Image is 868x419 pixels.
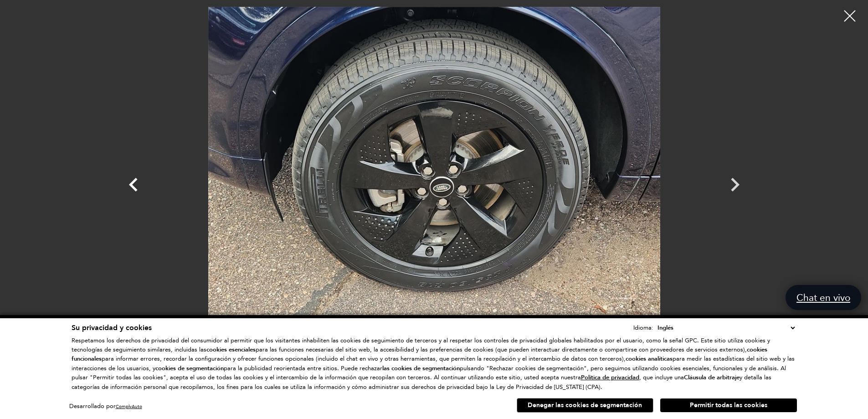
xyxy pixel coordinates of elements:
font: para las funciones necesarias del sitio web, la accesibilidad y las preferencias de cookies (que ... [256,346,747,353]
font: las cookies de segmentación [382,364,460,372]
font: Respetamos los derechos de privacidad del consumidor al permitir que los visitantes inhabiliten l... [72,337,770,353]
font: para medir las estadísticas del sitio web y las interacciones de los usuarios, y [72,355,795,372]
font: para la publicidad reorientada entre sitios. Puede rechazar [224,365,382,372]
font: y detalla las categorías de información personal que recopilamos, los fines para los cuales se ut... [72,374,771,390]
font: cookies analíticas [626,355,673,363]
a: ComplyAuto [116,403,142,409]
font: Denegar las cookies de segmentación [528,401,642,409]
font: Desarrollado por [69,403,116,409]
font: cookies de segmentación [155,364,224,372]
font: , que incluye una [639,374,684,381]
font: Permitir todas las cookies [690,401,767,409]
div: Anterior [120,166,147,207]
font: para informar errores, recordar la configuración y ofrecer funciones opcionales (incluido el chat... [102,355,626,362]
font: Cláusula de arbitraje [684,373,740,382]
img: Land Rover S R-Dynamic Azul Portofino Metalizado 2022 usado imagen 26 [161,7,708,346]
a: Chat en vivo [786,285,861,310]
font: Política de privacidad [581,373,639,382]
font: Su privacidad y cookies [72,323,152,333]
font: cookies esenciales [206,346,256,354]
button: Permitir todas las cookies [660,398,797,412]
div: Próximo [721,166,749,207]
span: Chat en vivo [792,291,855,304]
select: Seleccionar idioma [655,323,797,333]
font: Idioma: [633,324,653,331]
button: Denegar las cookies de segmentación [517,398,653,413]
font: Chat en vivo [796,292,850,303]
